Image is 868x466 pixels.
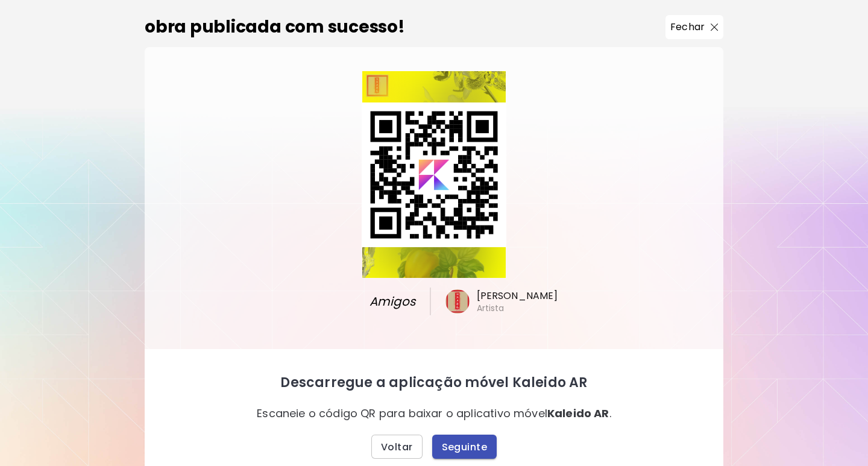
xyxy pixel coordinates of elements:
[547,406,609,421] strong: Kaleido AR
[381,441,413,453] span: Voltar
[442,441,488,453] span: Seguinte
[340,292,415,310] span: Amigos
[371,435,423,459] button: Voltar
[362,102,506,247] img: QR
[477,289,558,303] h6: [PERSON_NAME]
[169,407,699,420] p: Escaneie o código QR para baixar o aplicativo móvel .
[169,373,699,392] p: Descarregue a aplicação móvel Kaleido AR
[477,303,505,313] h6: Artista
[432,435,497,459] button: Seguinte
